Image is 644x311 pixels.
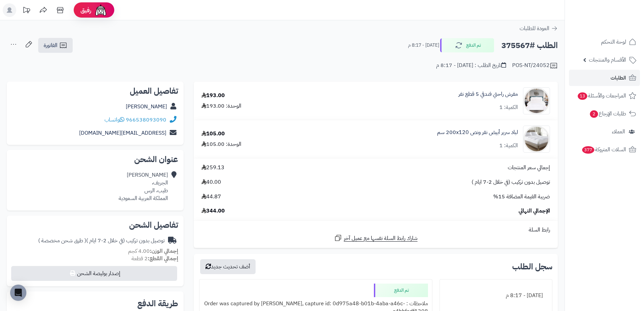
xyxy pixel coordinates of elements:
[569,34,640,50] a: لوحة التحكم
[104,116,124,124] a: واتساب
[344,235,418,242] span: شارك رابط السلة نفسها مع عميل آخر
[44,41,57,49] span: الفاتورة
[38,38,73,53] a: الفاتورة
[523,87,550,114] img: 1727179606-110201010688-90x90.jpg
[119,171,168,202] div: [PERSON_NAME] الجريف، طيب، الرس المملكة العربية السعودية
[493,193,550,201] span: ضريبة القيمة المضافة 15%
[589,109,626,118] span: طلبات الإرجاع
[201,130,225,138] div: 105.00
[590,110,598,118] span: 2
[444,289,548,302] div: [DATE] - 8:17 م
[512,62,558,70] div: POS-NT/24052
[569,124,640,140] a: العملاء
[582,146,594,154] span: 377
[437,129,518,136] a: لباد سرير أبيض نفر ونص 200x120 سم
[458,90,518,98] a: مفرش راحتي فندقي 5 قطع نفر
[201,102,241,110] div: الوحدة: 193.00
[501,39,558,52] h2: الطلب #375567
[523,126,550,153] img: 1732186588-220107040010-90x90.jpg
[569,141,640,158] a: السلات المتروكة377
[569,70,640,86] a: الطلبات
[126,116,166,124] a: 966538093090
[137,299,178,308] h2: طريقة الدفع
[499,104,518,111] div: الكمية: 1
[126,103,167,111] a: [PERSON_NAME]
[12,155,178,163] h2: عنوان الشحن
[201,164,224,172] span: 259.13
[11,266,177,281] button: إصدار بوليصة الشحن
[569,106,640,122] a: طلبات الإرجاع2
[577,91,626,101] span: المراجعات والأسئلة
[440,38,494,52] button: تم الدفع
[472,178,550,186] span: توصيل بدون تركيب (في خلال 2-7 ايام )
[12,221,178,229] h2: تفاصيل الشحن
[499,142,518,150] div: الكمية: 1
[18,3,35,19] a: تحديثات المنصة
[612,127,625,136] span: العملاء
[94,3,108,17] img: ai-face.png
[508,164,550,172] span: إجمالي سعر المنتجات
[569,88,640,104] a: المراجعات والأسئلة13
[38,237,86,245] span: ( طرق شحن مخصصة )
[200,259,256,274] button: أضف تحديث جديد
[589,55,626,65] span: الأقسام والمنتجات
[196,226,555,234] div: رابط السلة
[581,145,626,154] span: السلات المتروكة
[201,140,241,148] div: الوحدة: 105.00
[79,129,166,137] a: [EMAIL_ADDRESS][DOMAIN_NAME]
[520,24,549,32] span: العودة للطلبات
[436,62,506,69] div: تاريخ الطلب : [DATE] - 8:17 م
[12,87,178,95] h2: تفاصيل العميل
[519,207,550,215] span: الإجمالي النهائي
[512,263,552,271] h3: سجل الطلب
[201,207,225,215] span: 344.00
[150,247,178,255] strong: إجمالي الوزن:
[38,237,165,245] div: توصيل بدون تركيب (في خلال 2-7 ايام )
[201,92,225,99] div: 193.00
[132,254,178,263] small: 2 قطعة
[80,6,91,14] span: رفيق
[334,234,418,242] a: شارك رابط السلة نفسها مع عميل آخر
[611,73,626,83] span: الطلبات
[601,37,626,47] span: لوحة التحكم
[128,247,178,255] small: 4.00 كجم
[374,284,428,297] div: تم الدفع
[520,24,558,32] a: العودة للطلبات
[148,254,178,263] strong: إجمالي القطع:
[408,42,439,49] small: [DATE] - 8:17 م
[201,193,221,201] span: 44.87
[578,92,587,100] span: 13
[598,18,638,32] img: logo-2.png
[10,285,26,301] div: Open Intercom Messenger
[201,178,221,186] span: 40.00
